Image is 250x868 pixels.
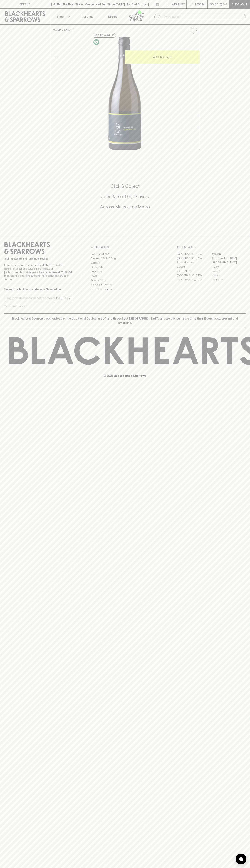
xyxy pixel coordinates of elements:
[56,14,64,19] p: Shop
[211,265,246,269] a: Fitzroy
[7,316,243,325] p: Blackhearts & Sparrows acknowledges the traditional Custodians of land throughout [GEOGRAPHIC_DAT...
[211,278,246,282] a: Thornbury
[211,269,246,273] a: Geelong
[64,28,72,31] a: SHOP
[153,55,172,59] p: ADD TO CART
[125,50,200,64] button: ADD TO CART
[7,295,55,301] input: e.g. jane@blackheartsandsparrows.com.au
[19,2,31,6] p: FIND US
[108,14,117,19] p: Stores
[100,9,125,24] a: Stores
[91,252,159,256] a: Bottle Drop FAQ's
[4,257,73,260] p: Sibling owned and run since [DATE]
[4,169,246,229] div: Call to action block
[210,2,218,6] p: $0.00
[177,278,211,282] a: [GEOGRAPHIC_DATA]
[53,28,61,31] a: HOME
[177,265,211,269] a: Elwood
[177,252,211,256] a: [GEOGRAPHIC_DATA]
[177,260,211,265] a: Brunswick West
[4,263,73,281] p: It is against the law to sell or supply alcohol to, or to obtain alcohol on behalf of a person un...
[91,256,159,261] a: Business & Bulk Gifting
[91,261,159,265] a: Careers
[4,183,246,189] h5: Click & Collect
[56,296,71,300] p: SUBSCRIBE
[4,287,73,291] p: Subscribe to The Blackhearts Newsletter
[211,260,246,265] a: [GEOGRAPHIC_DATA]
[163,14,243,20] input: Try "Pinot noir"
[188,26,198,35] button: Add to wishlist
[39,271,72,274] strong: Liquor License #32064953
[91,269,159,274] a: Gift Cards
[91,287,159,291] a: Terms & Conditions
[75,9,100,24] a: Tastings
[211,256,246,260] a: [GEOGRAPHIC_DATA]
[224,3,226,5] p: 0
[50,9,75,24] button: Shop
[82,14,93,19] p: Tastings
[91,245,159,249] p: OTHER AREAS
[91,265,159,269] a: Contact Us
[93,39,99,45] img: Vegan
[211,273,246,278] a: Prahran
[177,256,211,260] a: [GEOGRAPHIC_DATA]
[177,269,211,273] a: Fitzroy North
[177,245,246,249] p: OUR STORES
[177,273,211,278] a: [GEOGRAPHIC_DATA]
[172,2,185,6] p: Wishlist
[55,294,73,302] button: SUBSCRIBE
[50,37,200,150] img: 39605.png
[4,204,246,210] h5: Across Melbourne Metro
[4,194,246,199] h5: Uber Same-Day Delivery
[195,2,204,6] p: Login
[93,33,116,38] button: Add to wishlist
[91,283,159,287] a: Shipping Information
[91,278,159,282] a: Privacy Policy
[239,857,243,861] img: bubble-icon
[211,252,246,256] a: Braddon
[93,38,100,46] a: Made without the use of any animal products.
[4,304,73,308] p: We will never spam you
[231,2,247,6] p: Checkout
[91,274,159,278] a: FAQ's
